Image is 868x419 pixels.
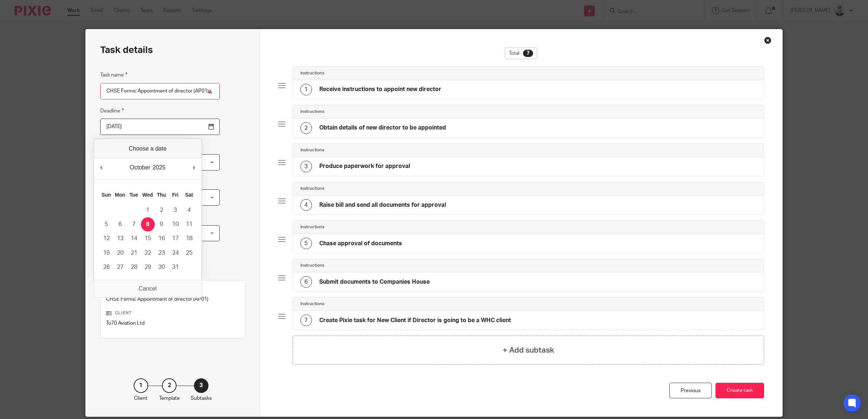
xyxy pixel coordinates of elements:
[127,217,141,231] button: 7
[182,203,196,217] button: 4
[100,83,220,99] input: Task name
[98,162,105,173] button: Previous Month
[523,50,533,57] div: 7
[300,276,312,288] div: 6
[100,246,113,260] button: 19
[715,383,764,398] button: Create task
[319,317,511,324] h4: Create Pixie task for New Client if Director is going to be a WHC client
[155,246,169,260] button: 23
[300,238,312,249] div: 5
[113,260,127,274] button: 27
[129,162,151,173] div: October
[300,84,312,95] div: 1
[100,119,220,135] input: Use the arrow keys to pick a date
[157,192,166,198] abbr: Thursday
[169,260,182,274] button: 31
[300,301,324,307] h4: Instructions
[106,310,239,316] p: Client
[134,378,148,393] div: 1
[127,231,141,246] button: 14
[100,107,124,115] label: Deadline
[142,192,153,198] abbr: Wednesday
[155,217,169,231] button: 9
[127,260,141,274] button: 28
[141,231,155,246] button: 15
[155,260,169,274] button: 30
[191,162,198,173] button: Next Month
[159,395,180,402] p: Template
[300,224,324,230] h4: Instructions
[300,70,324,76] h4: Instructions
[100,71,127,79] label: Task name
[182,246,196,260] button: 25
[162,378,177,393] div: 2
[319,124,446,132] h4: Obtain details of new director to be appointed
[319,201,446,209] h4: Raise bill and send all documents for approval
[319,278,430,286] h4: Submit documents to Companies House
[185,192,193,198] abbr: Saturday
[155,203,169,217] button: 2
[141,217,155,231] button: 8
[172,192,179,198] abbr: Friday
[106,286,239,292] p: Task template
[100,44,153,56] h2: Task details
[319,86,441,93] h4: Receive instructions to appoint new director
[300,315,312,326] div: 7
[300,199,312,211] div: 4
[169,231,182,246] button: 17
[113,217,127,231] button: 6
[300,161,312,172] div: 3
[503,345,554,356] h4: + Add subtask
[106,320,239,327] p: To70 Aviation Ltd
[141,246,155,260] button: 22
[319,240,402,247] h4: Chase approval of documents
[151,162,167,173] div: 2025
[300,147,324,153] h4: Instructions
[169,203,182,217] button: 3
[115,192,125,198] abbr: Monday
[169,217,182,231] button: 10
[169,246,182,260] button: 24
[300,109,324,115] h4: Instructions
[141,260,155,274] button: 29
[182,217,196,231] button: 11
[100,231,113,246] button: 12
[101,192,111,198] abbr: Sunday
[300,263,324,268] h4: Instructions
[130,192,138,198] abbr: Tuesday
[113,231,127,246] button: 13
[155,231,169,246] button: 16
[194,378,208,393] div: 3
[319,163,410,170] h4: Produce paperwork for approval
[141,203,155,217] button: 1
[505,48,537,59] div: Total
[669,383,712,398] div: Previous
[764,37,771,44] div: Close this dialog window
[191,395,212,402] p: Subtasks
[182,231,196,246] button: 18
[113,246,127,260] button: 20
[300,122,312,134] div: 2
[134,395,147,402] p: Client
[300,186,324,192] h4: Instructions
[106,296,239,303] p: CHSE Forms: Appointment of director (AP01)
[100,260,113,274] button: 26
[100,217,113,231] button: 5
[127,246,141,260] button: 21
